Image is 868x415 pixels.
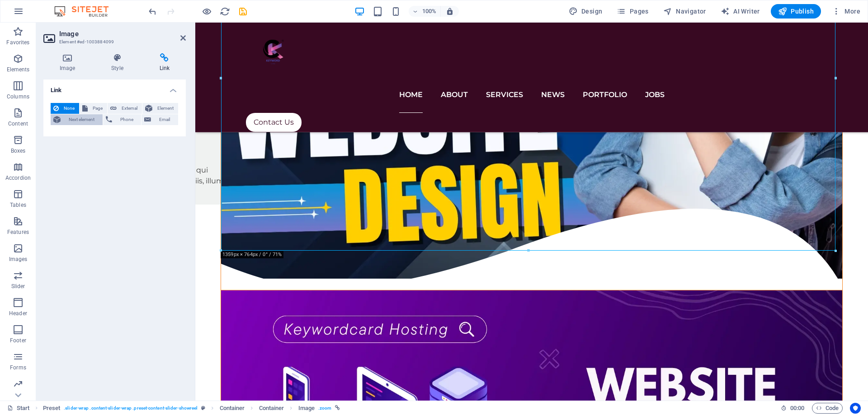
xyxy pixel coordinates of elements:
h6: Session time [781,403,805,414]
span: . zoom [318,403,331,414]
h3: Element #ed-1003884099 [59,38,168,46]
span: . slider-wrap .content-slider-wrap .preset-content-slider-showreel [64,403,198,414]
button: More [828,4,864,19]
p: Images [9,256,28,263]
i: Reload page [220,6,230,17]
span: Publish [778,7,814,16]
span: Click to select. Double-click to edit [220,403,245,414]
p: Header [9,310,27,317]
button: External [108,103,142,114]
button: undo [147,6,158,17]
i: Undo: Change link (Ctrl+Z) [147,6,158,17]
button: Publish [771,4,821,19]
h4: Link [43,79,186,96]
p: Favorites [6,39,29,46]
span: AI Writer [721,7,760,16]
button: None [51,103,79,114]
h4: Image [43,53,95,72]
h4: Link [143,53,186,72]
button: Code [812,403,843,414]
img: Editor Logo [52,6,120,17]
span: Click to select. Double-click to edit [43,403,61,414]
button: Usercentrics [850,403,861,414]
button: reload [219,6,230,17]
span: None [61,103,76,114]
span: Click to select. Double-click to edit [259,403,284,414]
button: Phone [103,114,142,125]
span: External [119,103,139,114]
div: Design (Ctrl+Alt+Y) [565,4,606,19]
button: Page [80,103,107,114]
button: Navigator [660,4,710,19]
button: Email [142,114,178,125]
span: Click to select. Double-click to edit [298,403,315,414]
p: Accordion [5,174,31,182]
span: Navigator [663,7,706,16]
span: Pages [617,7,648,16]
p: Boxes [11,147,26,154]
p: Footer [10,337,26,344]
button: Element [142,103,178,114]
h2: Image [59,30,186,38]
button: Next element [51,114,103,125]
a: Click to cancel selection. Double-click to open Pages [7,403,30,414]
button: save [237,6,248,17]
span: More [832,7,860,16]
p: Tables [10,201,26,209]
button: 100% [409,6,441,17]
p: Features [7,228,29,236]
button: AI Writer [717,4,764,19]
span: Code [816,403,839,414]
i: This element is a customizable preset [201,406,205,410]
nav: breadcrumb [43,403,340,414]
span: Page [90,103,104,114]
h6: 100% [422,6,437,17]
span: Design [569,7,603,16]
p: Forms [10,364,26,371]
p: Elements [7,66,30,73]
span: 00 00 [790,403,804,414]
span: Next element [63,114,100,125]
button: Pages [613,4,652,19]
p: Slider [11,283,25,290]
span: Email [154,114,175,125]
span: Element [155,103,175,114]
span: Phone [115,114,139,125]
span: : [797,405,798,411]
p: Columns [7,93,29,100]
button: Design [565,4,606,19]
i: This element is linked [335,406,340,410]
h4: Style [95,53,143,72]
p: Content [8,120,28,127]
i: On resize automatically adjust zoom level to fit chosen device. [446,7,454,15]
